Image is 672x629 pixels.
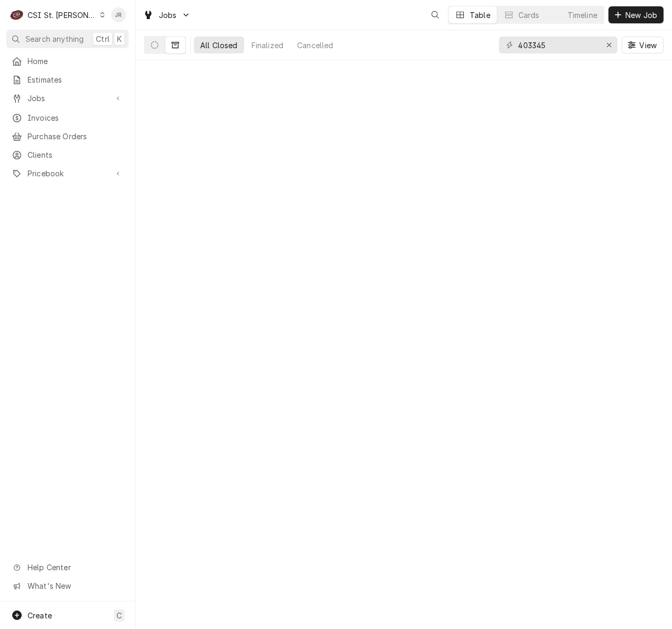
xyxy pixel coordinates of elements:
[252,40,283,51] div: Finalized
[28,112,123,123] span: Invoices
[470,10,490,21] div: Table
[6,71,129,88] a: Estimates
[28,131,123,142] span: Purchase Orders
[28,168,107,179] span: Pricebook
[200,40,238,51] div: All Closed
[28,580,122,591] span: What's New
[96,33,110,44] span: Ctrl
[622,37,664,53] button: View
[6,89,129,107] a: Go to Jobs
[518,10,540,21] div: Cards
[10,7,24,22] div: CSI St. Louis's Avatar
[10,7,24,22] div: C
[117,610,122,621] span: C
[6,128,129,145] a: Purchase Orders
[6,165,129,182] a: Go to Pricebook
[28,56,123,67] span: Home
[28,149,123,160] span: Clients
[6,52,129,70] a: Home
[6,109,129,127] a: Invoices
[25,33,84,44] span: Search anything
[111,7,126,22] div: Jessica Rentfro's Avatar
[6,577,129,595] a: Go to What's New
[111,7,126,22] div: JR
[139,6,195,24] a: Go to Jobs
[6,559,129,576] a: Go to Help Center
[568,10,597,21] div: Timeline
[28,562,122,573] span: Help Center
[601,37,617,53] button: Erase input
[6,146,129,164] a: Clients
[28,611,52,620] span: Create
[117,33,122,44] span: K
[297,40,333,51] div: Cancelled
[159,10,177,21] span: Jobs
[28,74,123,85] span: Estimates
[427,6,444,23] button: Open search
[28,10,96,21] div: CSI St. [PERSON_NAME]
[608,6,664,23] button: New Job
[623,10,659,21] span: New Job
[637,40,659,51] span: View
[518,37,597,53] input: Keyword search
[6,30,129,48] button: Search anythingCtrlK
[28,93,107,104] span: Jobs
